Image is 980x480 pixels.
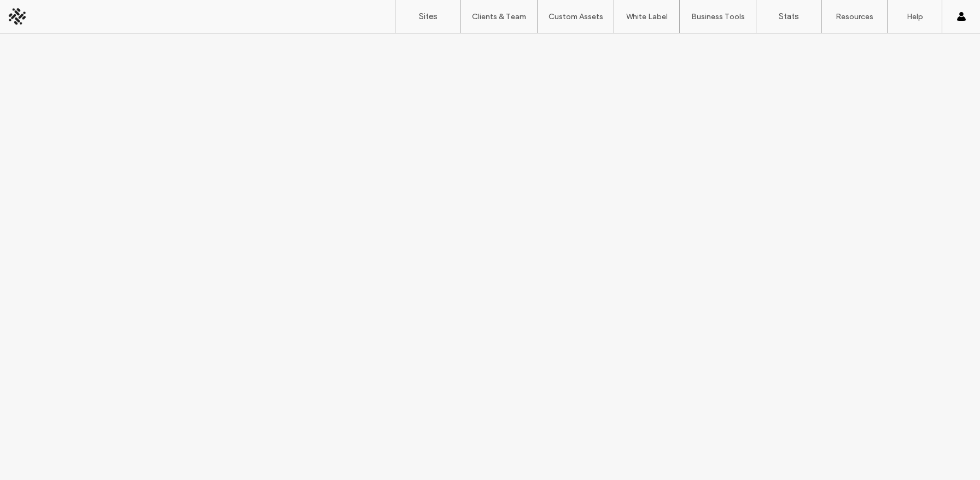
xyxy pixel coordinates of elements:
[836,12,873,21] label: Resources
[549,12,603,21] label: Custom Assets
[779,11,799,21] label: Stats
[626,12,668,21] label: White Label
[907,12,923,21] label: Help
[691,12,745,21] label: Business Tools
[472,12,526,21] label: Clients & Team
[419,11,437,21] label: Sites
